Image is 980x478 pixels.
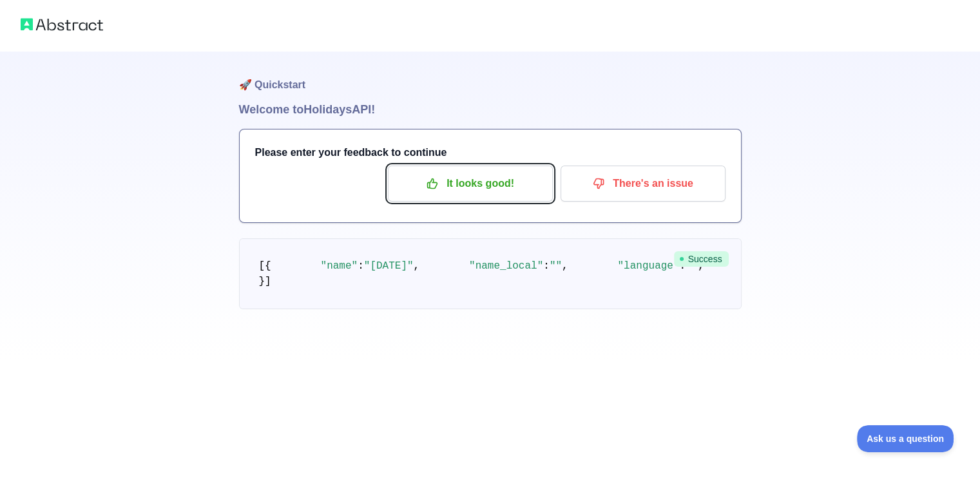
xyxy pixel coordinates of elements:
[259,260,265,272] span: [
[543,260,550,272] span: :
[617,260,679,272] span: "language"
[561,166,725,202] button: There's an issue
[239,52,742,100] h1: 🚀 Quickstart
[358,260,364,272] span: :
[857,425,954,452] iframe: Toggle Customer Support
[239,100,742,119] h1: Welcome to Holidays API!
[469,260,543,272] span: "name_local"
[414,260,420,272] span: ,
[364,260,414,272] span: "[DATE]"
[388,166,553,202] button: It looks good!
[398,173,543,195] p: It looks good!
[255,145,725,160] h3: Please enter your feedback to continue
[321,260,358,272] span: "name"
[550,260,562,272] span: ""
[21,15,103,33] img: Abstract logo
[562,260,568,272] span: ,
[674,251,729,267] span: Success
[570,173,716,195] p: There's an issue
